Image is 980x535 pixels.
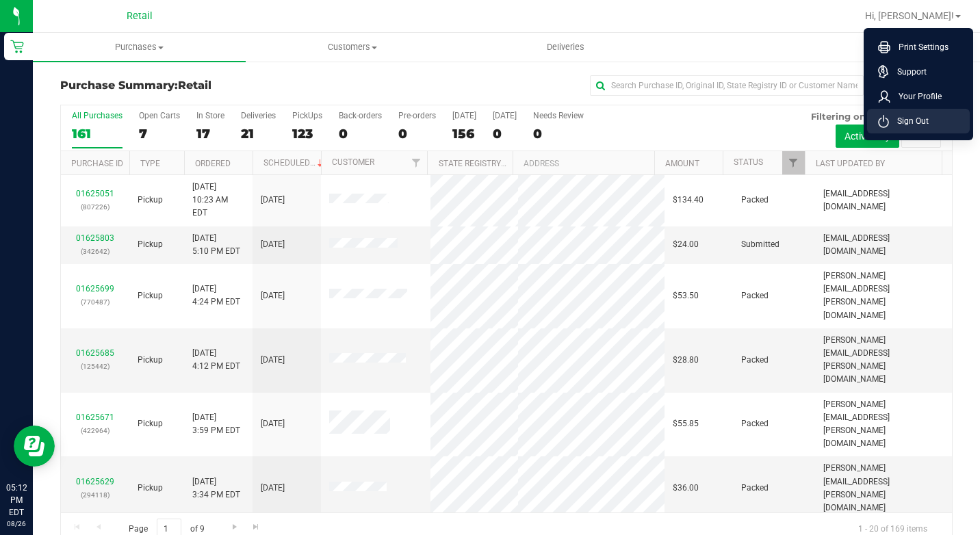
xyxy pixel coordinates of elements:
[823,398,944,451] span: [PERSON_NAME][EMAIL_ADDRESS][PERSON_NAME][DOMAIN_NAME]
[741,289,769,302] span: Packed
[673,354,699,367] span: $28.80
[69,360,121,373] p: (125442)
[867,109,970,133] li: Sign Out
[192,232,240,258] span: [DATE] 5:10 PM EDT
[246,41,458,53] span: Customers
[528,41,603,53] span: Deliveries
[241,126,276,142] div: 21
[823,232,944,258] span: [EMAIL_ADDRESS][DOMAIN_NAME]
[889,65,927,79] span: Support
[261,289,285,302] span: [DATE]
[673,289,699,302] span: $53.50
[139,111,180,120] div: Open Carts
[72,126,122,142] div: 161
[192,181,244,220] span: [DATE] 10:23 AM EDT
[890,40,949,54] span: Print Settings
[241,111,276,120] div: Deliveries
[459,33,672,62] a: Deliveries
[673,417,699,430] span: $55.85
[533,126,584,142] div: 0
[192,411,240,437] span: [DATE] 3:59 PM EDT
[246,33,459,62] a: Customers
[6,519,27,529] p: 08/26
[292,111,322,120] div: PickUps
[673,194,704,207] span: $134.40
[261,238,285,251] span: [DATE]
[741,238,779,251] span: Submitted
[339,111,382,120] div: Back-orders
[138,354,163,367] span: Pickup
[865,10,954,21] span: Hi, [PERSON_NAME]!
[261,482,285,495] span: [DATE]
[192,475,240,501] span: [DATE] 3:34 PM EDT
[127,10,153,22] span: Retail
[71,159,123,168] a: Purchase ID
[263,158,326,168] a: Scheduled
[76,189,114,198] a: 01625051
[69,245,121,258] p: (342642)
[196,126,224,142] div: 17
[76,284,114,293] a: 01625699
[69,488,121,501] p: (294118)
[76,348,114,358] a: 01625685
[76,477,114,486] a: 01625629
[673,482,699,495] span: $36.00
[398,111,436,120] div: Pre-orders
[33,33,246,62] a: Purchases
[14,426,55,467] iframe: Resource center
[823,270,944,322] span: [PERSON_NAME][EMAIL_ADDRESS][PERSON_NAME][DOMAIN_NAME]
[823,187,944,213] span: [EMAIL_ADDRESS][DOMAIN_NAME]
[665,159,699,168] a: Amount
[6,482,27,519] p: 05:12 PM EDT
[195,159,231,168] a: Ordered
[339,126,382,142] div: 0
[533,111,584,120] div: Needs Review
[811,111,900,122] span: Filtering on status:
[140,159,160,168] a: Type
[816,159,885,168] a: Last Updated By
[60,79,358,92] h3: Purchase Summary:
[261,417,285,430] span: [DATE]
[261,354,285,367] span: [DATE]
[452,111,476,120] div: [DATE]
[138,482,163,495] span: Pickup
[138,238,163,251] span: Pickup
[439,159,511,168] a: State Registry ID
[493,126,517,142] div: 0
[673,238,699,251] span: $24.00
[10,40,24,53] inline-svg: Retail
[192,283,240,309] span: [DATE] 4:24 PM EDT
[178,79,211,92] span: Retail
[890,90,942,103] span: Your Profile
[398,126,436,142] div: 0
[192,347,240,373] span: [DATE] 4:12 PM EDT
[138,417,163,430] span: Pickup
[590,75,864,96] input: Search Purchase ID, Original ID, State Registry ID or Customer Name...
[741,194,769,207] span: Packed
[878,65,964,79] a: Support
[889,114,929,128] span: Sign Out
[33,41,246,53] span: Purchases
[138,289,163,302] span: Pickup
[452,126,476,142] div: 156
[138,194,163,207] span: Pickup
[332,157,374,167] a: Customer
[836,125,899,148] button: Active only
[196,111,224,120] div: In Store
[72,111,122,120] div: All Purchases
[69,200,121,213] p: (807226)
[76,413,114,422] a: 01625671
[261,194,285,207] span: [DATE]
[823,462,944,514] span: [PERSON_NAME][EMAIL_ADDRESS][PERSON_NAME][DOMAIN_NAME]
[69,424,121,437] p: (422964)
[69,296,121,309] p: (770487)
[513,151,654,175] th: Address
[292,126,322,142] div: 123
[493,111,517,120] div: [DATE]
[782,151,805,174] a: Filter
[76,233,114,243] a: 01625803
[823,334,944,387] span: [PERSON_NAME][EMAIL_ADDRESS][PERSON_NAME][DOMAIN_NAME]
[139,126,180,142] div: 7
[741,482,769,495] span: Packed
[741,354,769,367] span: Packed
